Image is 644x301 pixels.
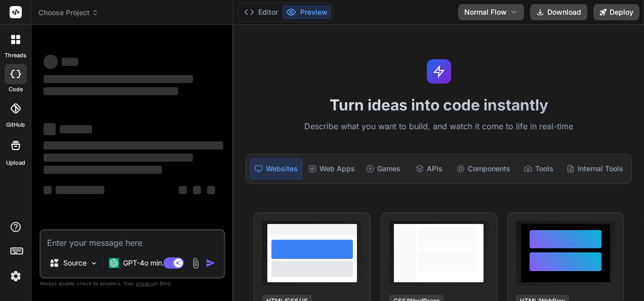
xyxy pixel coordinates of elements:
[239,120,638,133] p: Describe what you want to build, and watch it come to life in real-time
[190,257,202,269] img: attachment
[407,158,451,179] div: APIs
[136,280,154,286] span: privacy
[38,8,99,18] span: Choose Project
[7,268,24,285] img: settings
[250,158,302,179] div: Websites
[5,51,26,60] label: threads
[464,7,507,17] span: Normal Flow
[56,186,104,194] span: ‌
[44,75,193,83] span: ‌
[9,85,23,94] label: code
[44,141,223,149] span: ‌
[562,158,627,179] div: Internal Tools
[453,158,514,179] div: Components
[44,154,193,162] span: ‌
[179,186,187,194] span: ‌
[207,186,215,194] span: ‌
[123,258,166,268] p: GPT-4o min..
[516,158,560,179] div: Tools
[44,87,178,95] span: ‌
[60,125,92,133] span: ‌
[240,5,282,19] button: Editor
[6,121,25,129] label: GitHub
[63,258,87,268] p: Source
[282,5,332,19] button: Preview
[239,96,638,114] h1: Turn ideas into code instantly
[62,58,78,66] span: ‌
[109,258,119,268] img: GPT-4o mini
[44,166,162,174] span: ‌
[593,4,639,20] button: Deploy
[90,259,98,268] img: Pick Models
[44,55,58,69] span: ‌
[39,279,225,288] p: Always double-check its answers. Your in Bind
[193,186,201,194] span: ‌
[304,158,359,179] div: Web Apps
[361,158,405,179] div: Games
[458,4,524,20] button: Normal Flow
[530,4,587,20] button: Download
[206,258,216,268] img: icon
[44,186,52,194] span: ‌
[44,123,56,135] span: ‌
[6,159,25,167] label: Upload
